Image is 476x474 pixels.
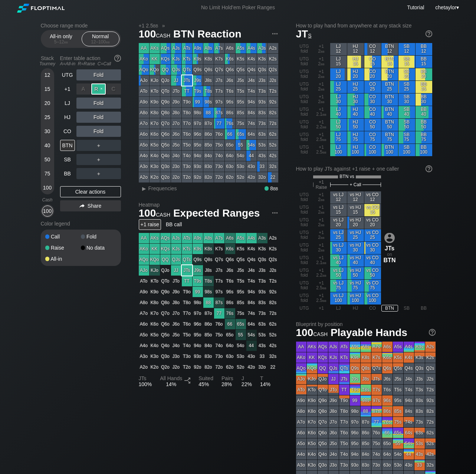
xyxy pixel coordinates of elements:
div: HJ 50 [347,119,364,131]
div: 75 [42,168,53,179]
div: 15 [42,83,53,95]
div: 98s [203,97,214,107]
div: J4s [246,75,257,86]
div: J9s [193,75,203,86]
div: 93s [257,97,267,107]
div: SB [60,154,75,165]
div: BTN 50 [381,119,398,131]
div: 62s [268,129,278,139]
div: R [91,83,106,95]
div: K3o [150,161,160,172]
div: UTG fold [296,81,313,93]
span: bb [321,99,325,104]
div: CO 40 [364,106,381,118]
div: K6s [225,54,235,64]
img: help.32db89a4.svg [425,165,433,173]
div: 64s [246,129,257,139]
div: J6o [171,129,181,139]
div: BB 25 [416,81,432,93]
div: 83s [257,108,267,118]
div: +1 2.1 [313,106,330,118]
div: 76o [214,129,224,139]
div: CO 50 [364,119,381,131]
div: A7s [214,43,224,53]
img: Floptimal logo [17,4,65,13]
div: JTs [182,75,192,86]
div: HJ 75 [347,131,364,144]
div: SB 30 [398,93,415,106]
div: T9o [182,97,192,107]
span: bb [322,149,326,155]
div: A5s [236,43,246,53]
div: +1 2 [313,43,330,55]
span: bb [106,39,110,45]
div: 87o [203,118,214,129]
div: +1 2.2 [313,119,330,131]
div: 95s [236,97,246,107]
div: CO [60,126,75,137]
div: A4o [139,151,149,161]
div: T2s [268,86,278,96]
div: BB 40 [416,106,432,118]
div: K5s [236,54,246,64]
div: 12 [42,69,53,80]
div: 77 [214,118,224,129]
div: QJs [171,65,181,75]
img: ellipsis.fd386fe8.svg [271,30,279,38]
div: J2s [268,75,278,86]
span: cash [156,31,170,39]
a: Tutorial [407,4,424,10]
img: help.32db89a4.svg [425,30,433,38]
div: 84o [203,151,214,161]
div: QQ [160,65,171,75]
span: bb [153,23,158,29]
div: CO 20 [364,68,381,80]
div: HJ 20 [347,68,364,80]
div: A9s [193,43,203,53]
div: A=All-in R=Raise C=Call [60,61,121,66]
div: T6s [225,86,235,96]
span: » [158,23,169,29]
div: K4s [246,54,257,64]
div: HJ 15 [347,56,364,68]
div: Fold [76,98,121,109]
div: J8o [171,108,181,118]
div: 93o [193,161,203,172]
div: ATo [139,86,149,96]
div: T9s [193,86,203,96]
div: J7o [171,118,181,129]
div: J8s [203,75,214,86]
div: SB 40 [398,106,415,118]
div: 40 [42,140,53,151]
img: icon-avatar.b40e07d9.svg [384,233,395,243]
div: K8s [203,54,214,64]
div: Q6o [160,129,171,139]
div: AJo [139,75,149,86]
div: Stack [38,52,57,69]
div: 84s [246,108,257,118]
div: K9s [193,54,203,64]
div: 100 [42,205,53,217]
div: KTs [182,54,192,64]
div: ATs [182,43,192,53]
div: 85s [236,108,246,118]
div: T7o [182,118,192,129]
div: Q9s [193,65,203,75]
div: 92s [268,97,278,107]
div: 5 – 12 [46,39,77,45]
div: K7o [150,118,160,129]
div: JTo [171,86,181,96]
div: 85o [203,140,214,150]
div: CO 100 [364,144,381,156]
span: s [308,31,311,39]
span: bb [321,86,325,92]
div: AA [139,43,149,53]
div: All-in only [44,32,78,46]
div: 54s [246,140,257,150]
div: BTN 75 [381,131,398,144]
div: BB 20 [416,68,432,80]
div: J5o [171,140,181,150]
div: SB 100 [398,144,415,156]
div: Q9o [160,97,171,107]
div: T4s [246,86,257,96]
